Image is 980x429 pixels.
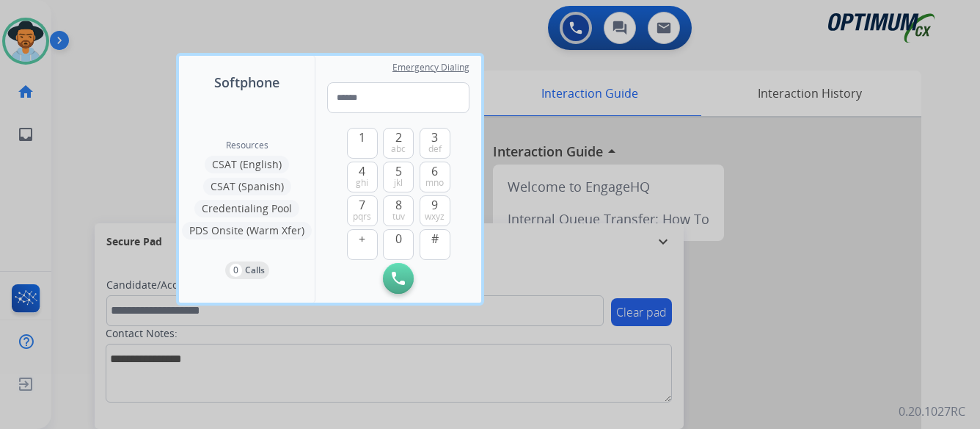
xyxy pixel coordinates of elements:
span: ghi [356,177,368,189]
button: CSAT (English) [205,156,289,173]
span: 9 [431,196,438,214]
span: 4 [359,162,365,180]
span: # [431,230,439,248]
button: 1 [347,128,378,159]
span: 1 [359,129,365,146]
button: 0 [383,229,414,260]
span: def [428,143,442,155]
button: 7pqrs [347,195,378,226]
button: + [347,229,378,260]
button: 0Calls [225,262,269,279]
img: call-button [392,272,405,285]
span: jkl [394,177,403,189]
span: Resources [226,140,268,151]
span: 2 [395,129,402,146]
span: wxyz [425,211,445,223]
span: 3 [431,129,438,146]
button: PDS Onsite (Warm Xfer) [182,222,312,239]
span: mno [425,177,444,189]
button: 3def [420,128,450,159]
span: tuv [392,211,405,223]
button: Credentialing Pool [194,200,299,217]
button: 9wxyz [420,195,450,226]
span: Softphone [214,72,279,93]
button: # [420,229,450,260]
p: 0.20.1027RC [899,403,965,420]
span: 6 [431,162,438,180]
p: Calls [245,264,265,277]
button: CSAT (Spanish) [203,178,291,195]
span: abc [391,143,406,155]
span: pqrs [353,211,371,223]
span: 8 [395,196,402,214]
button: 2abc [383,128,414,159]
span: 0 [395,230,402,248]
span: 7 [359,196,365,214]
button: 8tuv [383,195,414,226]
button: 5jkl [383,162,414,192]
button: 6mno [420,162,450,192]
span: + [359,230,365,248]
p: 0 [230,264,242,277]
span: Emergency Dialing [392,62,469,73]
span: 5 [395,162,402,180]
button: 4ghi [347,162,378,192]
